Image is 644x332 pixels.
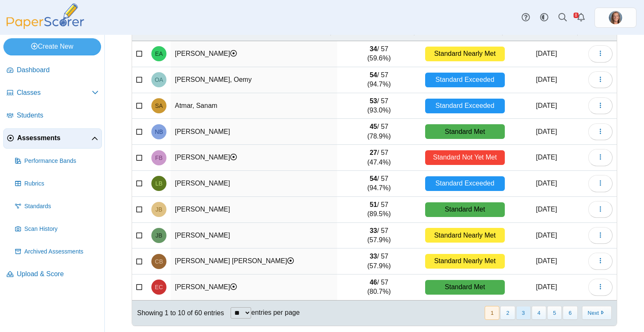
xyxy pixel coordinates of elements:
[412,28,417,36] span: Score : Activate to sort
[155,103,163,109] span: Sanam Atmar
[3,38,101,55] a: Create New
[425,47,505,61] div: Standard Nearly Met
[337,93,421,119] td: / 57 (93.0%)
[3,128,102,149] a: Assessments
[536,128,557,135] time: Sep 24, 2025 at 9:24 AM
[370,71,377,78] b: 54
[425,254,505,269] div: Standard Nearly Met
[171,119,337,145] td: [PERSON_NAME]
[12,174,102,194] a: Rubrics
[155,180,162,186] span: Lilly Barker
[251,309,300,316] label: entries per page
[425,73,505,87] div: Standard Exceeded
[24,202,99,211] span: Standards
[171,223,337,249] td: [PERSON_NAME]
[370,123,377,130] b: 45
[24,248,99,256] span: Archived Assessments
[17,133,91,143] span: Assessments
[370,149,377,156] b: 27
[370,227,377,234] b: 33
[370,279,377,286] b: 46
[536,50,557,57] time: Sep 24, 2025 at 4:29 PM
[485,306,499,320] button: 1
[337,171,421,197] td: / 57 (94.7%)
[370,201,377,208] b: 51
[337,145,421,171] td: / 57 (47.4%)
[155,77,163,83] span: Oemy Anaya Labrado
[536,180,557,187] time: Sep 24, 2025 at 9:24 AM
[582,306,612,320] button: Next
[547,306,562,320] button: 5
[536,257,557,264] time: Sep 24, 2025 at 4:43 PM
[370,253,377,260] b: 33
[155,155,163,161] span: Frankie Barbich
[337,41,421,67] td: / 57 (59.6%)
[425,150,505,165] div: Standard Not Yet Met
[17,111,99,120] span: Students
[609,11,622,24] span: Samantha Sutphin - MRH Faculty
[370,175,377,182] b: 54
[425,202,505,217] div: Standard Met
[17,269,99,279] span: Upload & Score
[425,124,505,139] div: Standard Met
[425,280,505,295] div: Standard Met
[171,248,337,274] td: [PERSON_NAME] [PERSON_NAME]
[24,180,99,188] span: Rubrics
[24,157,99,165] span: Performance Bands
[572,8,590,27] a: Alerts
[3,83,102,103] a: Classes
[24,225,99,233] span: Scan History
[370,97,377,105] b: 53
[536,102,557,109] time: Sep 24, 2025 at 9:24 AM
[595,8,636,28] a: ps.WNEQT33M2D3P2Tkp
[3,60,102,81] a: Dashboard
[171,171,337,197] td: [PERSON_NAME]
[337,274,421,301] td: / 57 (80.7%)
[370,45,377,52] b: 34
[132,301,224,326] div: Showing 1 to 10 of 60 entries
[155,284,163,290] span: Evangeline Caldwell
[12,196,102,217] a: Standards
[500,28,505,36] span: Performance band : Activate to sort
[425,99,505,113] div: Standard Exceeded
[337,119,421,145] td: / 57 (78.9%)
[563,306,577,320] button: 6
[536,154,557,161] time: Sep 24, 2025 at 4:22 PM
[532,306,546,320] button: 4
[12,151,102,171] a: Performance Bands
[12,242,102,262] a: Archived Assessments
[536,76,557,83] time: Sep 24, 2025 at 9:24 AM
[337,248,421,274] td: / 57 (57.9%)
[337,223,421,249] td: / 57 (57.9%)
[516,306,531,320] button: 3
[536,206,557,213] time: Sep 24, 2025 at 9:45 AM
[3,264,102,285] a: Upload & Score
[536,232,557,239] time: Sep 24, 2025 at 9:45 AM
[575,28,580,36] span: Date : Activate to sort
[484,306,612,320] nav: pagination
[3,3,87,29] img: PaperScorer
[337,67,421,93] td: / 57 (94.7%)
[12,219,102,239] a: Scan History
[328,28,333,36] span: Name : Activate to invert sorting
[425,176,505,191] div: Standard Exceeded
[17,65,99,75] span: Dashboard
[500,306,515,320] button: 2
[155,129,163,135] span: Nicholas Banaga
[536,283,557,290] time: Sep 24, 2025 at 4:25 PM
[171,197,337,223] td: [PERSON_NAME]
[337,197,421,223] td: / 57 (89.5%)
[171,67,337,93] td: [PERSON_NAME], Oemy
[171,274,337,301] td: [PERSON_NAME]
[156,207,162,212] span: Jocelyn Bowden
[156,233,162,238] span: Josephine Bryant
[609,11,622,24] img: ps.WNEQT33M2D3P2Tkp
[171,145,337,171] td: [PERSON_NAME]
[3,106,102,126] a: Students
[171,93,337,119] td: Atmar, Sanam
[17,88,92,97] span: Classes
[155,51,163,57] span: Evelyn Amdahl
[3,23,87,30] a: PaperScorer
[171,41,337,67] td: [PERSON_NAME]
[155,259,163,264] span: Catalina Bustillos Perez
